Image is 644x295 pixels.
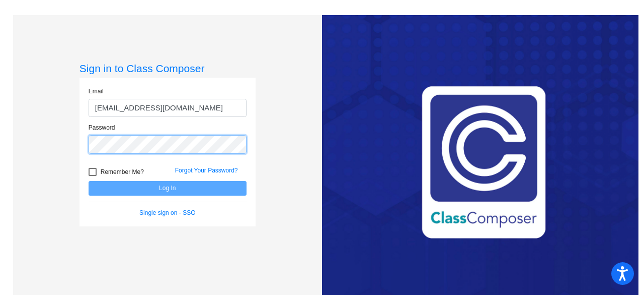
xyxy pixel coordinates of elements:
span: Remember Me? [101,166,144,178]
button: Log In [89,181,247,196]
label: Email [89,87,104,96]
h3: Sign in to Class Composer [79,62,256,75]
a: Forgot Your Password? [175,167,238,174]
label: Password [89,123,115,132]
a: Single sign on - SSO [139,209,195,216]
